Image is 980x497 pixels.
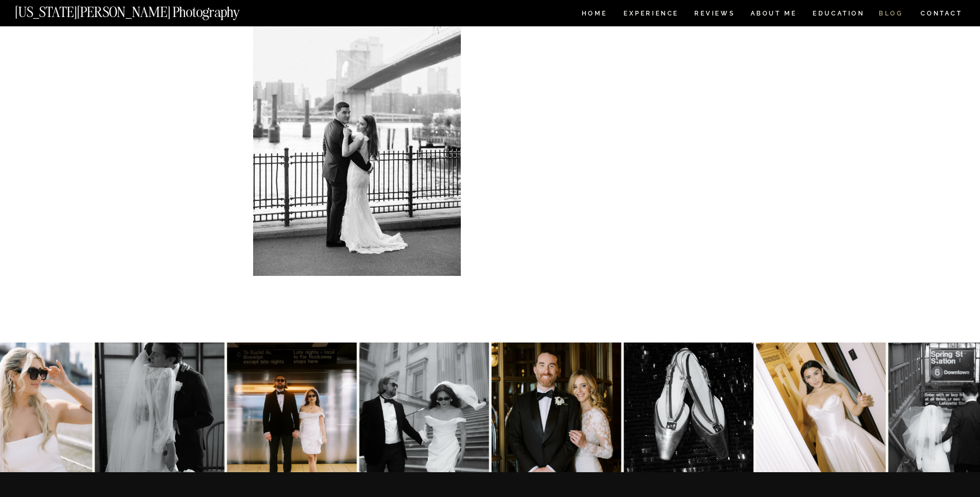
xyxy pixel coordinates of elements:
a: [US_STATE][PERSON_NAME] Photography [15,5,274,14]
img: K&J [227,343,356,472]
img: A&R at The Beekman [491,343,621,472]
img: Kat & Jett, NYC style [359,343,489,472]
a: CONTACT [920,8,963,19]
a: REVIEWS [694,10,733,19]
a: EDUCATION [812,10,866,19]
img: Lauren 🤍 [756,343,885,472]
img: Party 4 the Zarones [624,343,753,472]
img: Anna & Felipe — embracing the moment, and the magic follows. [95,343,224,472]
a: HOME [580,10,609,19]
a: Experience [624,10,678,19]
a: ABOUT ME [750,10,797,19]
a: BLOG [879,10,904,19]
